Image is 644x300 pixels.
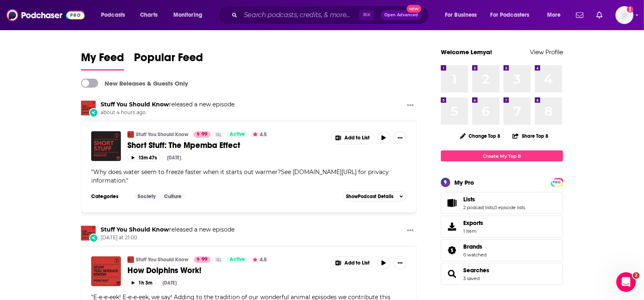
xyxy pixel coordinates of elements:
[444,245,460,256] a: Brands
[616,6,633,24] img: User Profile
[81,79,188,88] a: New Releases & Guests Only
[463,267,489,274] a: Searches
[162,280,177,286] div: [DATE]
[81,101,96,115] a: Stuff You Should Know
[463,276,480,281] a: 3 saved
[250,131,269,138] button: 4.5
[127,256,134,263] a: Stuff You Should Know
[91,193,128,200] h3: Categories
[444,221,460,232] span: Exports
[444,268,460,280] a: Searches
[404,226,417,236] button: Show More Button
[463,228,483,234] span: 1 item
[101,226,234,234] h3: released a new episode
[127,279,156,287] button: 1h 3m
[173,9,202,21] span: Monitoring
[394,256,407,269] button: Show More Button
[140,9,158,21] span: Charts
[127,265,325,276] a: How Dolphins Work!
[384,13,418,17] span: Open Advanced
[226,6,436,24] div: Search podcasts, credits, & more...
[404,101,417,111] button: Show More Button
[134,51,203,71] a: Popular Feed
[101,9,125,21] span: Podcasts
[91,256,121,286] img: How Dolphins Work!
[127,140,325,150] a: Short Stuff: The Mpemba Effect
[101,101,234,108] h3: released a new episode
[250,256,269,263] button: 4.5
[547,9,561,21] span: More
[127,140,240,150] span: Short Stuff: The Mpemba Effect
[101,109,234,116] span: about 4 hours ago
[455,131,506,141] button: Change Top 8
[463,196,525,203] a: Lists
[91,168,389,184] span: " "
[202,130,207,139] span: 99
[7,7,85,23] a: Podchaser - Follow, Share and Rate Podcasts
[441,263,563,285] span: Searches
[81,51,124,69] span: My Feed
[136,131,188,138] a: Stuff You Should Know
[627,6,633,13] svg: Add a profile image
[381,10,422,20] button: Open AdvancedNew
[454,179,474,186] div: My Pro
[463,219,483,227] span: Exports
[168,9,213,22] button: open menu
[441,48,492,56] a: Welcome Lemya!
[441,150,563,161] a: Create My Top 8
[394,131,407,144] button: Show More Button
[573,8,587,22] a: Show notifications dropdown
[552,179,562,185] a: PRO
[633,272,640,279] span: 2
[342,192,407,201] button: ShowPodcast Details
[127,265,202,276] span: How Dolphins Work!
[463,243,486,250] a: Brands
[134,51,203,69] span: Popular Feed
[530,48,563,56] a: View Profile
[91,131,121,161] img: Short Stuff: The Mpemba Effect
[441,216,563,238] a: Exports
[194,256,210,263] a: 99
[616,272,636,292] iframe: Intercom live chat
[136,256,188,263] a: Stuff You Should Know
[493,205,494,210] span: ,
[359,10,374,20] span: ⌘ K
[463,243,482,250] span: Brands
[445,9,477,21] span: For Business
[202,256,207,264] span: 99
[593,8,606,22] a: Show notifications dropdown
[494,205,525,210] a: 0 episode lists
[135,9,162,22] a: Charts
[81,51,124,71] a: My Feed
[127,154,160,161] button: 13m 47s
[81,226,96,240] img: Stuff You Should Know
[91,168,389,184] span: Why does water seem to freeze faster when it starts out warmer?See [DOMAIN_NAME][URL] for privacy...
[127,131,134,138] img: Stuff You Should Know
[134,193,159,200] a: Society
[441,239,563,261] span: Brands
[230,256,245,264] span: Active
[101,226,169,233] a: Stuff You Should Know
[441,192,563,214] span: Lists
[439,9,487,22] button: open menu
[344,260,370,266] span: Add to List
[331,132,374,144] button: Show More Button
[616,6,633,24] button: Show profile menu
[491,9,530,21] span: For Podcasters
[227,256,249,263] a: Active
[463,205,493,210] a: 2 podcast lists
[344,135,370,141] span: Add to List
[241,9,359,22] input: Search podcasts, credits, & more...
[552,179,562,185] span: PRO
[407,5,421,13] span: New
[101,101,169,108] a: Stuff You Should Know
[444,197,460,209] a: Lists
[101,234,234,241] span: [DATE] at 21:00
[194,131,210,138] a: 99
